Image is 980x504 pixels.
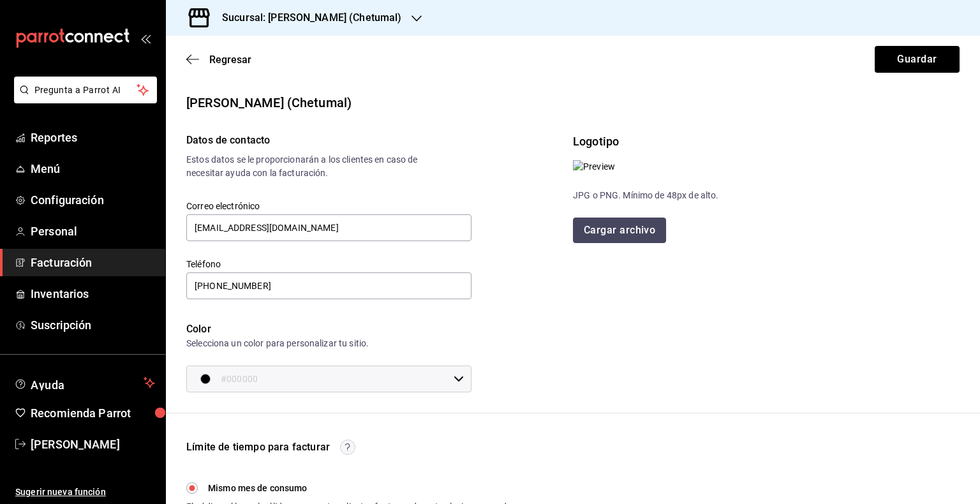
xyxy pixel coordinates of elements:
[209,54,251,66] span: Regresar
[186,337,471,350] div: Selecciona un color para personalizar tu sitio.
[34,84,137,97] span: Pregunta a Parrot AI
[140,33,151,43] button: open_drawer_menu
[31,223,155,240] span: Personal
[31,404,155,422] span: Recomienda Parrot
[212,10,401,26] h3: Sucursal: [PERSON_NAME] (Chetumal)
[186,202,471,211] label: Correo electrónico
[573,189,960,202] div: JPG o PNG. Mínimo de 48px de alto.
[15,485,155,499] span: Sugerir nueva función
[14,77,157,103] button: Pregunta a Parrot AI
[186,439,330,456] div: Límite de tiempo para facturar
[186,54,251,66] button: Regresar
[186,322,471,337] div: Color
[31,316,155,334] span: Suscripción
[186,93,960,112] div: [PERSON_NAME] (Chetumal)
[31,129,155,146] span: Reportes
[31,160,155,177] span: Menú
[31,285,155,302] span: Inventarios
[186,260,471,269] label: Teléfono
[573,218,666,243] button: Cargar archivo
[31,436,155,453] span: [PERSON_NAME]
[573,133,960,150] div: Logotipo
[31,254,155,271] span: Facturación
[208,482,308,495] span: Mismo mes de consumo
[186,133,437,148] div: Datos de contacto
[31,191,155,209] span: Configuración
[573,160,615,174] img: Preview
[875,46,960,73] button: Guardar
[186,153,437,180] div: Estos datos se le proporcionarán a los clientes en caso de necesitar ayuda con la facturación.
[9,93,157,106] a: Pregunta a Parrot AI
[31,375,138,390] span: Ayuda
